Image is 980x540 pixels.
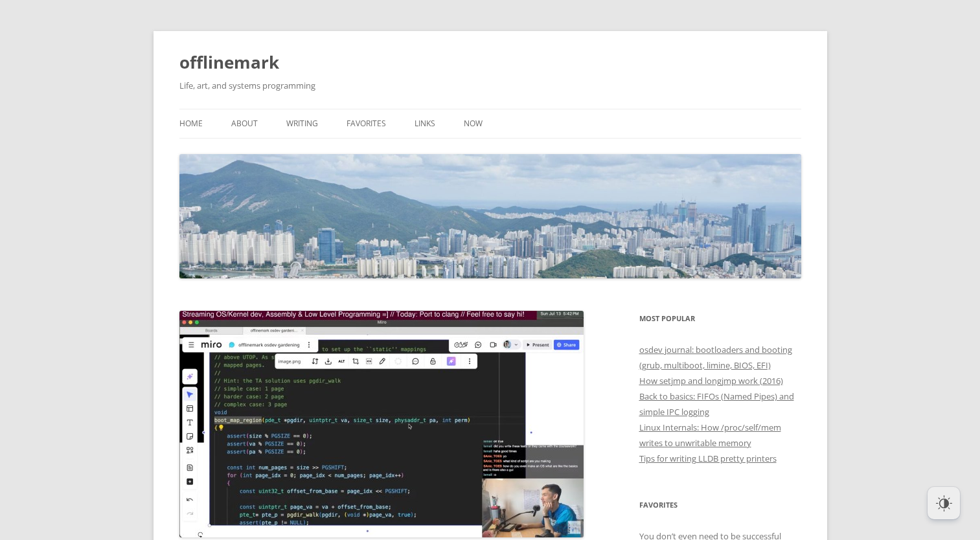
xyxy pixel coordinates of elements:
[639,422,781,449] a: Linux Internals: How /proc/self/mem writes to unwritable memory
[639,311,801,326] h3: Most Popular
[639,390,794,418] a: Back to basics: FIFOs (Named Pipes) and simple IPC logging
[639,344,792,371] a: osdev journal: bootloaders and booting (grub, multiboot, limine, BIOS, EFI)
[639,375,783,387] a: How setjmp and longjmp work (2016)
[179,78,801,93] h2: Life, art, and systems programming
[231,109,258,138] a: About
[347,109,386,138] a: Favorites
[464,109,483,138] a: Now
[179,47,279,78] a: offlinemark
[415,109,435,138] a: Links
[639,497,801,513] h3: Favorites
[639,453,777,464] a: Tips for writing LLDB pretty printers
[179,154,801,278] img: offlinemark
[179,109,203,138] a: Home
[286,109,318,138] a: Writing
